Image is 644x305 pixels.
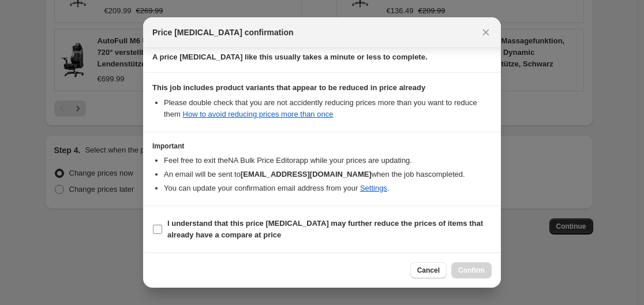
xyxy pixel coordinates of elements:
a: Settings [360,184,387,192]
a: How to avoid reducing prices more than once [183,110,334,118]
button: Cancel [410,262,447,278]
li: Feel free to exit the NA Bulk Price Editor app while your prices are updating. [164,155,492,166]
li: You can update your confirmation email address from your . [164,183,492,194]
span: Price [MEDICAL_DATA] confirmation [152,27,294,38]
li: Please double check that you are not accidently reducing prices more than you want to reduce them [164,97,492,120]
li: An email will be sent to when the job has completed . [164,169,492,180]
span: Cancel [417,266,440,275]
button: Close [478,24,494,40]
b: A price [MEDICAL_DATA] like this usually takes a minute or less to complete. [152,53,428,61]
b: I understand that this price [MEDICAL_DATA] may further reduce the prices of items that already h... [167,219,483,239]
b: This job includes product variants that appear to be reduced in price already [152,83,425,92]
h3: Important [152,142,492,151]
b: [EMAIL_ADDRESS][DOMAIN_NAME] [241,170,372,178]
